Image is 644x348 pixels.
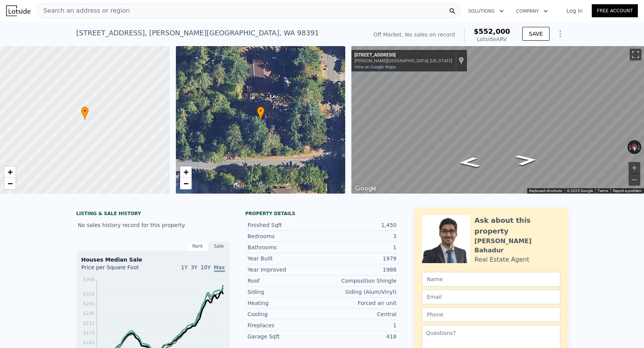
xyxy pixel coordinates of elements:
a: View on Google Maps [354,65,396,70]
a: Zoom in [180,166,192,178]
path: Go West, 83rd St E [449,154,490,170]
button: Company [510,4,554,18]
tspan: $141 [83,340,95,345]
button: Rotate counterclockwise [627,140,632,154]
span: • [81,108,89,114]
span: Search an address or region [37,6,130,15]
span: + [183,167,188,177]
div: [STREET_ADDRESS] [354,52,452,58]
button: Zoom out [629,174,640,186]
div: 1 [322,244,397,251]
span: • [257,108,265,114]
a: Log In [557,7,592,15]
div: 3 [322,232,397,240]
div: Cooling [248,310,322,318]
tspan: $316 [83,292,95,297]
span: − [183,179,188,188]
div: Bedrooms [248,232,322,240]
a: Report a problem [613,189,642,193]
div: Roof [248,277,322,285]
tspan: $246 [83,311,95,316]
span: 3Y [191,264,197,270]
img: Google [353,184,379,194]
span: 1Y [181,264,187,270]
button: Zoom in [629,162,640,174]
div: Property details [245,210,399,217]
a: Zoom out [180,178,192,189]
a: Zoom out [4,178,16,189]
div: Off Market. No sales on record [373,31,455,38]
div: Fireplaces [248,321,322,329]
button: Show Options [553,26,568,41]
div: Map [351,46,644,194]
tspan: $281 [83,301,95,307]
div: LISTING & SALE HISTORY [76,210,230,218]
a: Open this area in Google Maps (opens a new window) [353,184,379,194]
div: Year Built [248,255,322,262]
span: $552,000 [474,27,510,35]
div: Garage Sqft [248,333,322,340]
div: Price per Square Foot [81,263,153,276]
button: Rotate clockwise [637,140,642,154]
button: Keyboard shortcuts [529,188,562,194]
a: Terms [598,189,608,193]
div: No sales history record for this property. [76,218,230,232]
input: Email [422,290,560,304]
a: Free Account [592,4,638,17]
button: Reset the view [631,140,638,154]
div: 1 [322,321,397,329]
div: 418 [322,333,397,340]
tspan: $368 [83,277,95,282]
div: Street View [351,46,644,194]
div: 1,450 [322,221,397,229]
div: Sale [209,241,230,251]
div: Houses Median Sale [81,256,225,263]
span: + [8,167,13,177]
button: SAVE [522,27,549,41]
path: Go East, 83rd St E [506,152,546,168]
div: Year Improved [248,266,322,273]
input: Phone [422,307,560,322]
button: Toggle fullscreen view [630,49,641,60]
span: Max [214,264,225,272]
div: [PERSON_NAME] Bahadur [475,237,560,255]
div: Siding (Alum/Vinyl) [322,288,397,296]
div: Siding [248,288,322,296]
img: Lotside [6,5,30,16]
div: Rent [187,241,209,251]
tspan: $176 [83,330,95,336]
div: Central [322,310,397,318]
div: 1979 [322,255,397,262]
div: • [81,106,89,120]
div: Composition Shingle [322,277,397,285]
span: − [8,179,13,188]
div: Finished Sqft [248,221,322,229]
div: Heating [248,299,322,307]
a: Zoom in [4,166,16,178]
div: 1988 [322,266,397,273]
div: • [257,106,265,120]
div: Forced air unit [322,299,397,307]
a: Show location on map [459,56,464,65]
div: Lotside ARV [474,35,510,43]
div: Bathrooms [248,244,322,251]
div: Ask about this property [475,215,560,237]
span: © 2025 Google [567,189,593,193]
div: Real Estate Agent [475,255,530,264]
button: Solutions [462,4,510,18]
div: [STREET_ADDRESS] , [PERSON_NAME][GEOGRAPHIC_DATA] , WA 98391 [76,28,319,38]
tspan: $211 [83,321,95,326]
div: [PERSON_NAME][GEOGRAPHIC_DATA], [US_STATE] [354,58,452,63]
input: Name [422,272,560,287]
span: 10Y [200,264,210,270]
